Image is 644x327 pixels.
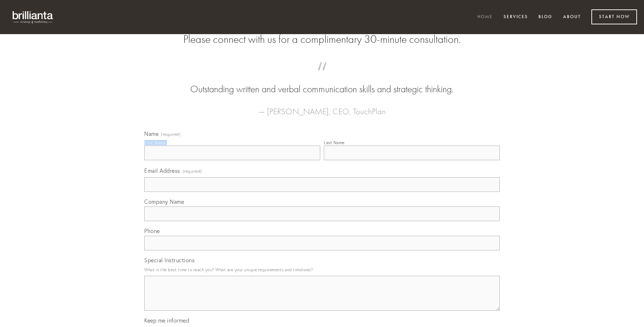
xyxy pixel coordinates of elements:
[144,33,500,46] h2: Please connect with us for a complimentary 30-minute consultation.
[161,132,181,137] span: (required)
[155,69,489,96] blockquote: Outstanding written and verbal communication skills and strategic thinking.
[499,11,532,23] a: Services
[155,96,489,118] figcaption: — [PERSON_NAME], CEO, TouchPlan
[144,130,159,137] span: Name
[144,227,160,234] span: Phone
[144,167,180,174] span: Email Address
[144,140,166,145] div: First Name
[144,317,189,324] span: Keep me informed
[534,11,557,23] a: Blog
[144,198,184,205] span: Company Name
[144,265,500,274] p: What is the best time to reach you? What are your unique requirements and timelines?
[183,166,202,176] span: (required)
[559,11,585,23] a: About
[473,11,497,23] a: Home
[591,9,637,24] a: Start Now
[7,7,59,27] img: brillianta - research, strategy, marketing
[155,69,489,83] span: “
[324,140,345,145] div: Last Name
[144,257,194,264] span: Special Instructions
